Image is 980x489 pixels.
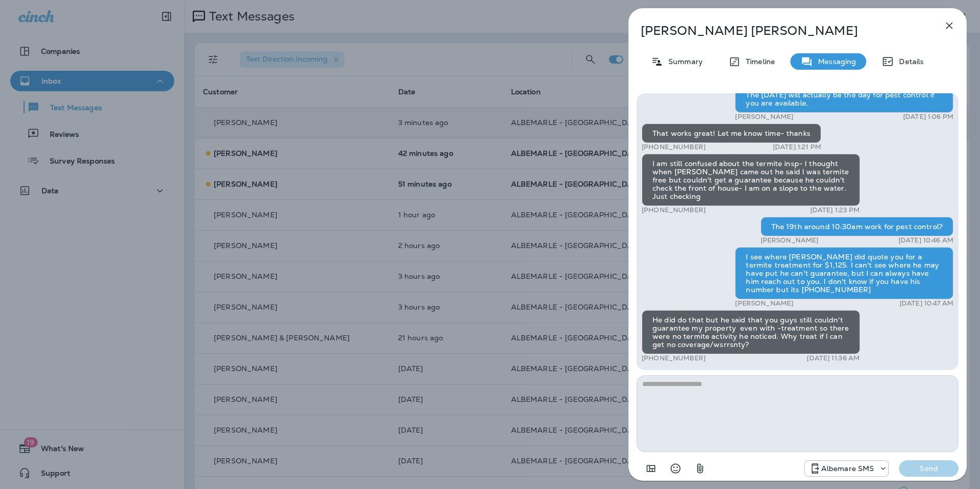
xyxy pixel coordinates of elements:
button: Select an emoji [665,458,686,479]
div: That works great! Let me know time- thanks [642,124,821,143]
p: [DATE] 10:47 AM [900,299,953,308]
p: Details [894,57,924,66]
p: Summary [663,57,703,66]
button: Add in a premade template [641,458,661,479]
div: I see where [PERSON_NAME] did quote you for a termite treatment for $1,125. I can't see where he ... [735,247,953,299]
div: The [DATE] will actually be the day for pest control if you are available. [735,85,953,113]
div: +1 (252) 600-3555 [805,462,889,475]
div: He did do that but he said that you guys still couldn't guarantee my property even with -treatmen... [642,310,860,354]
p: [PHONE_NUMBER] [642,143,706,151]
p: [PERSON_NAME] [735,113,793,121]
p: [DATE] 10:46 AM [899,236,953,244]
p: [DATE] 1:21 PM [773,143,821,151]
p: [PERSON_NAME] [PERSON_NAME] [641,24,921,38]
p: [DATE] 1:06 PM [903,113,953,121]
p: Messaging [813,57,856,66]
p: [PERSON_NAME] [735,299,793,308]
div: I am still confused about the termite insp- I thought when [PERSON_NAME] came out he said I was t... [642,154,860,206]
p: Albemare SMS [821,464,874,473]
p: Timeline [741,57,775,66]
div: The 19th around 10:30am work for pest control? [761,217,953,236]
p: [DATE] 11:36 AM [807,354,860,362]
p: [PERSON_NAME] [761,236,819,244]
p: [DATE] 1:23 PM [810,206,860,214]
p: [PHONE_NUMBER] [642,206,706,214]
p: [PHONE_NUMBER] [642,354,706,362]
